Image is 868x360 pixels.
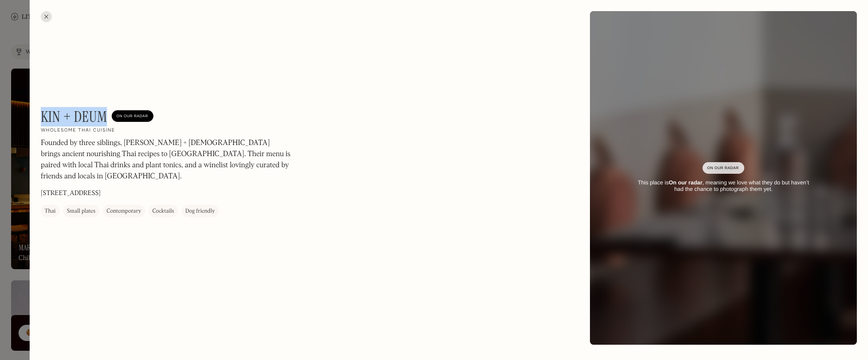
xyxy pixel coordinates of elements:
[41,108,107,126] h1: Kin + Deum
[41,128,115,134] h2: Wholesome Thai cuisine
[41,189,101,199] p: [STREET_ADDRESS]
[41,138,291,183] p: Founded by three siblings, [PERSON_NAME] + [DEMOGRAPHIC_DATA] brings ancient nourishing Thai reci...
[185,207,215,216] div: Dog friendly
[152,207,174,216] div: Cocktails
[44,207,56,216] div: Thai
[116,112,149,121] div: On Our Radar
[669,179,703,186] strong: On our radar
[707,164,740,173] div: On Our Radar
[67,207,95,216] div: Small plates
[107,207,141,216] div: Contemporary
[633,179,814,193] div: This place is , meaning we love what they do but haven’t had the chance to photograph them yet.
